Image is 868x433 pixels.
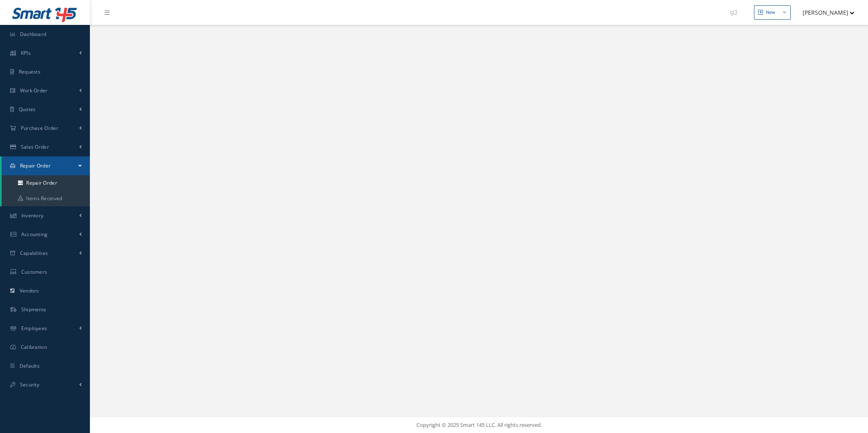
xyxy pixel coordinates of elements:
[21,268,47,275] span: Customers
[21,49,31,56] span: KPIs
[20,250,48,257] span: Capabilities
[754,5,791,20] button: New
[2,175,90,191] a: Repair Order
[98,421,860,429] div: Copyright © 2025 Smart 145 LLC. All rights reserved.
[21,325,47,332] span: Employees
[20,381,39,388] span: Security
[766,9,775,16] div: New
[20,87,48,94] span: Work Order
[21,212,44,219] span: Inventory
[20,362,40,369] span: Defaults
[795,4,855,20] button: [PERSON_NAME]
[21,344,47,350] span: Calibration
[21,125,58,132] span: Purchase Order
[20,162,51,169] span: Repair Order
[19,106,36,113] span: Quotes
[21,231,48,238] span: Accounting
[20,287,39,294] span: Vendors
[19,68,40,75] span: Requests
[2,156,90,175] a: Repair Order
[20,31,47,38] span: Dashboard
[21,306,47,313] span: Shipments
[2,191,90,206] a: Items Received
[21,143,49,150] span: Sales Order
